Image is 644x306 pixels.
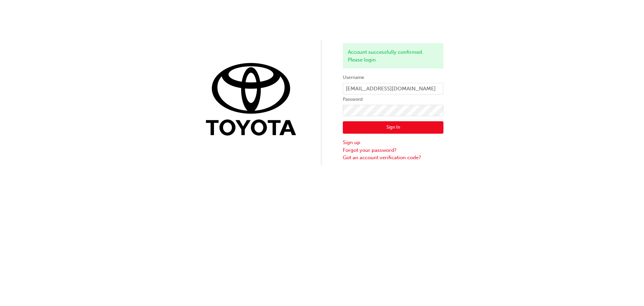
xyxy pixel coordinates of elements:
[343,95,443,103] label: Password
[343,74,443,82] label: Username
[343,146,443,154] a: Forgot your password?
[343,43,443,69] div: Account successfully confirmed. Please login.
[343,139,443,146] a: Sign up
[201,47,301,148] img: tt
[343,154,443,162] a: Got an account verification code?
[343,83,443,94] input: Username
[343,121,443,134] button: Sign In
